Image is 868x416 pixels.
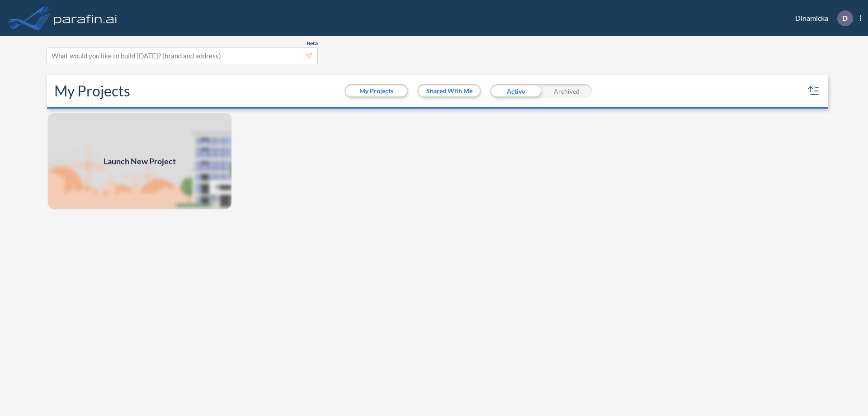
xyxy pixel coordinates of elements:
[419,86,480,96] button: Shared With Me
[541,84,592,98] div: Archived
[52,9,119,27] img: logo
[54,82,130,100] h2: My Projects
[307,40,318,47] span: Beta
[807,84,821,98] button: sort
[346,86,407,96] button: My Projects
[782,10,861,26] div: Dinamicka
[842,14,848,22] p: D
[490,84,541,98] div: Active
[47,112,232,210] a: Launch New Project
[104,155,176,167] span: Launch New Project
[47,112,232,210] img: add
